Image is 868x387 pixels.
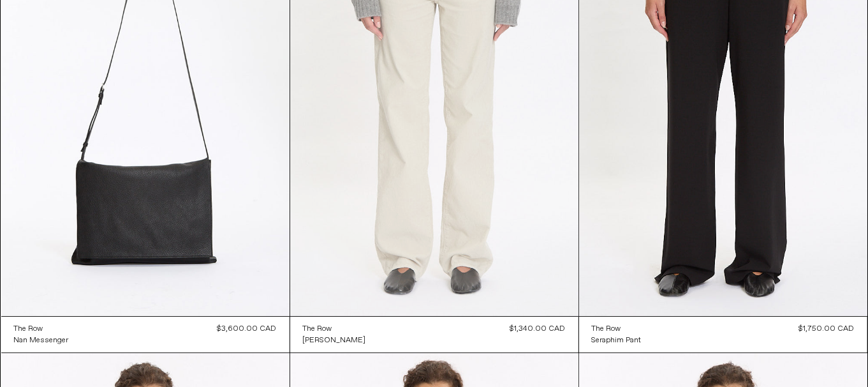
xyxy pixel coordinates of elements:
a: Nan Messenger [14,335,69,346]
div: The Row [303,324,332,335]
div: Nan Messenger [14,335,69,346]
div: The Row [592,324,621,335]
a: The Row [303,323,366,335]
div: $1,340.00 CAD [510,323,566,335]
a: The Row [14,323,69,335]
div: The Row [14,324,43,335]
a: Seraphim Pant [592,335,642,346]
div: $3,600.00 CAD [217,323,277,335]
div: Seraphim Pant [592,335,642,346]
div: [PERSON_NAME] [303,335,366,346]
a: [PERSON_NAME] [303,335,366,346]
a: The Row [592,323,642,335]
div: $1,750.00 CAD [799,323,855,335]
